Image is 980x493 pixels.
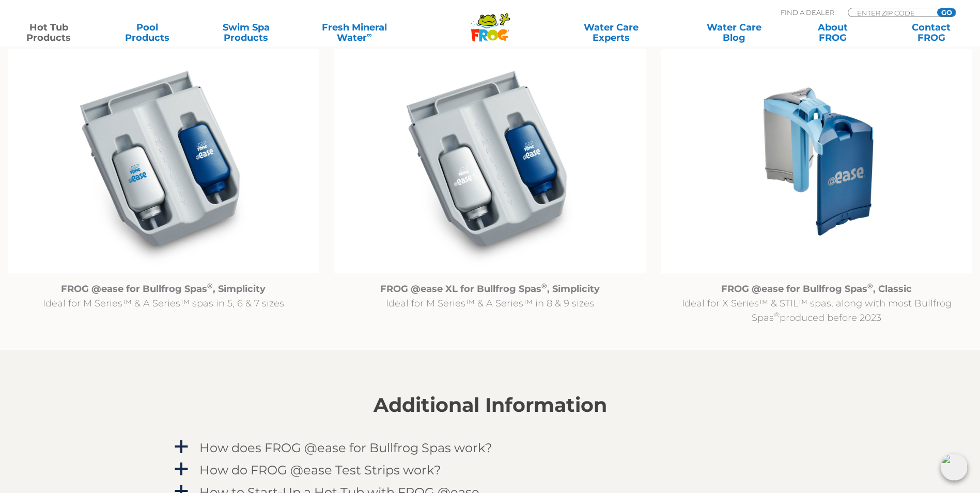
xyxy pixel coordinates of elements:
sup: ® [774,311,780,319]
sup: ® [207,282,213,290]
img: @ease_Bullfrog_FROG @easeXL for Bullfrog Spas with Filter [334,49,645,274]
strong: FROG @ease for Bullfrog Spas , Simplicity [61,283,266,295]
sup: ® [867,282,873,290]
a: ContactFROG [893,22,970,43]
h2: Additional Information [173,394,808,417]
span: a [174,439,189,455]
h4: How do FROG @ease Test Strips work? [199,463,441,477]
sup: ® [541,282,547,290]
span: a [174,461,189,477]
a: PoolProducts [109,22,186,43]
a: AboutFROG [794,22,871,43]
a: a How does FROG @ease for Bullfrog Spas work? [173,438,808,457]
a: a How do FROG @ease Test Strips work? [173,460,808,480]
a: Fresh MineralWater∞ [306,22,402,43]
a: Swim SpaProducts [208,22,285,43]
input: GO [937,8,956,17]
p: Find A Dealer [781,8,834,17]
p: Ideal for X Series™ & STIL™ spas, along with most Bullfrog Spas produced before 2023 [661,282,972,325]
p: Ideal for M Series™ & A Series™ spas in 5, 6 & 7 sizes [8,282,319,311]
img: Untitled design (94) [661,49,972,274]
input: Zip Code Form [856,8,926,17]
h4: How does FROG @ease for Bullfrog Spas work? [199,441,492,455]
a: Water CareBlog [695,22,772,43]
strong: FROG @ease XL for Bullfrog Spas , Simplicity [380,283,600,295]
img: openIcon [941,454,968,481]
strong: FROG @ease for Bullfrog Spas , Classic [721,283,912,295]
img: @ease_Bullfrog_FROG @ease R180 for Bullfrog Spas with Filter [8,49,319,274]
sup: ∞ [367,30,372,39]
a: Hot TubProducts [10,22,87,43]
p: Ideal for M Series™ & A Series™ in 8 & 9 sizes [334,282,645,311]
a: Water CareExperts [549,22,674,43]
